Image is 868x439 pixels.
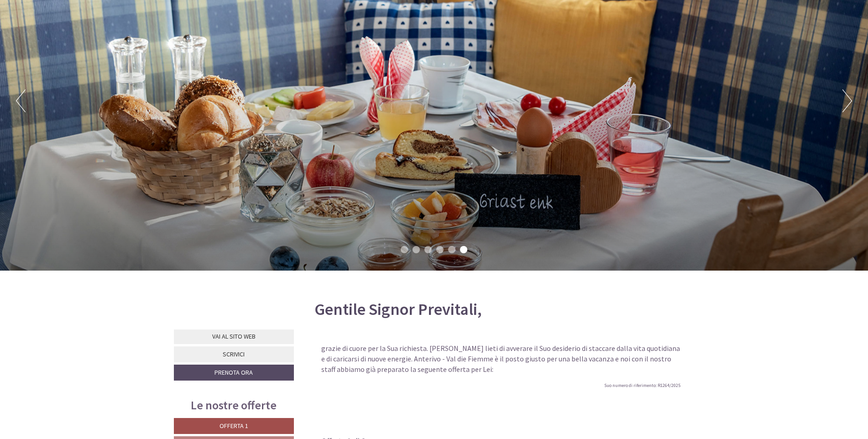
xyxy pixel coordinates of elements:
a: Prenota ora [174,365,294,381]
span: Offerta 1 [220,422,248,430]
div: domenica [157,7,202,22]
small: 20:48 [14,44,134,51]
div: Buon giorno, come possiamo aiutarla? [7,25,139,52]
span: Suo numero di riferimento: R1264/2025 [604,382,680,388]
button: Previous [16,89,26,112]
a: Scrivici [174,346,294,362]
button: Next [842,89,852,112]
div: Naturhotel Waldheim [14,26,134,34]
div: Le nostre offerte [174,397,294,413]
p: grazie di cuore per la Sua richiesta. [PERSON_NAME] lieti di avverare il Suo desiderio di staccar... [321,343,681,375]
h1: Gentile Signor Previtali, [314,300,482,319]
a: Vai al sito web [174,329,294,344]
button: Invia [317,240,359,256]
